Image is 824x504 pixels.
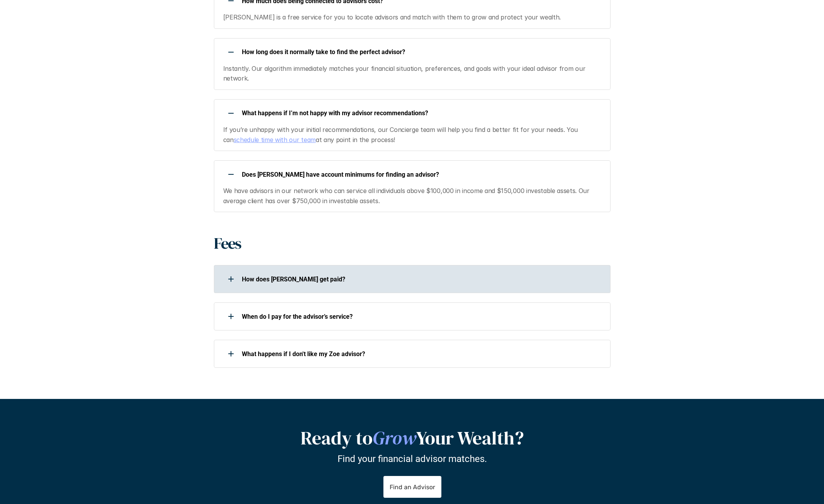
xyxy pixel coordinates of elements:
[383,476,441,498] a: Find an Advisor
[242,276,600,283] p: How does [PERSON_NAME] get paid?
[242,48,600,56] p: How long does it normally take to find the perfect advisor?
[242,171,600,178] p: Does [PERSON_NAME] have account minimums for finding an advisor?
[242,313,600,320] p: When do I pay for the advisor’s service?
[214,234,241,253] h1: Fees
[223,64,601,84] p: Instantly. Our algorithm immediately matches your financial situation, preferences, and goals wit...
[218,427,607,450] h2: Ready to Your Wealth?
[223,186,601,206] p: We have advisors in our network who can service all individuals above $100,000 in income and $150...
[389,483,435,491] p: Find an Advisor
[338,453,487,465] p: Find your financial advisor matches.
[223,125,601,145] p: If you’re unhappy with your initial recommendations, our Concierge team will help you find a bett...
[242,109,600,117] p: What happens if I’m not happy with my advisor recommendations?
[373,425,416,451] em: Grow
[242,350,600,358] p: What happens if I don't like my Zoe advisor?
[223,12,601,23] p: [PERSON_NAME] is a free service for you to locate advisors and match with them to grow and protec...
[234,136,316,144] a: schedule time with our team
